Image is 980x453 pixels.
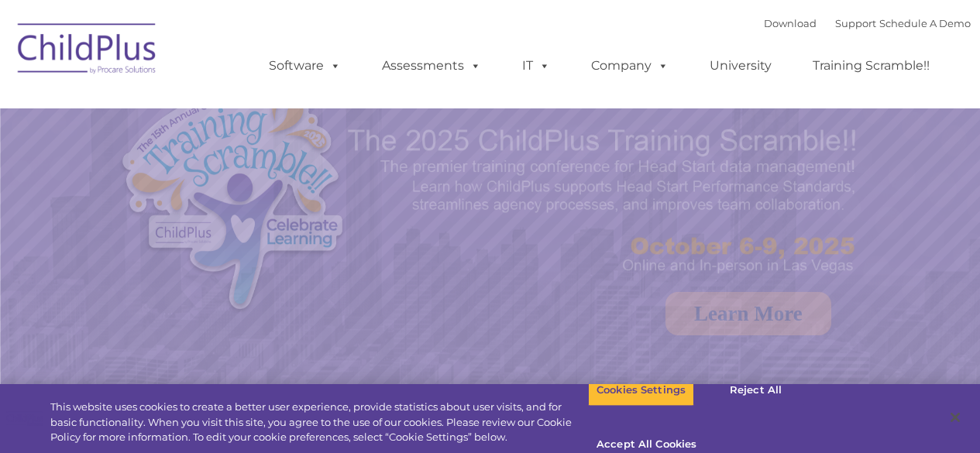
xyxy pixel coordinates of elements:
[694,50,787,81] a: University
[938,400,972,434] button: Close
[835,17,876,29] a: Support
[707,374,804,407] button: Reject All
[507,50,566,81] a: IT
[665,292,831,335] a: Learn More
[253,50,356,81] a: Software
[797,50,945,81] a: Training Scramble!!
[576,50,684,81] a: Company
[366,50,497,81] a: Assessments
[764,17,971,29] font: |
[879,17,971,29] a: Schedule A Demo
[588,374,694,407] button: Cookies Settings
[764,17,817,29] a: Download
[10,12,165,90] img: ChildPlus by Procare Solutions
[50,400,588,445] div: This website uses cookies to create a better user experience, provide statistics about user visit...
